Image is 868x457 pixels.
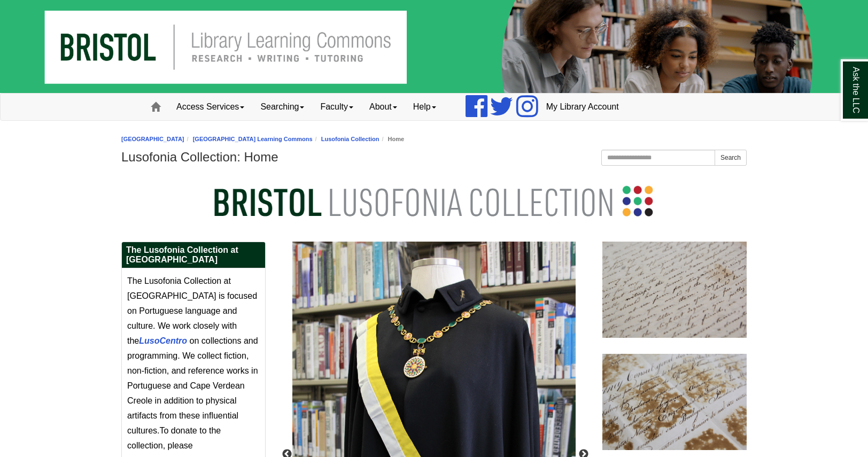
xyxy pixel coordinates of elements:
a: Searching [252,94,312,120]
li: Home [379,134,404,144]
a: Access Services [168,94,252,120]
a: LusoCentro [139,336,187,345]
a: Faculty [312,94,361,120]
a: My Library Account [538,94,627,120]
nav: breadcrumb [121,134,747,144]
button: Search [715,150,747,166]
a: [GEOGRAPHIC_DATA] Learning Commons [193,136,313,142]
a: About [361,94,405,120]
img: Bristol Lusofonia Collection [206,179,662,226]
a: Help [405,94,444,120]
span: The Lusofonia Collection at [GEOGRAPHIC_DATA] is focused on Portuguese language and culture. We w... [127,276,258,435]
h2: The Lusofonia Collection at [GEOGRAPHIC_DATA] [122,242,265,268]
h1: Lusofonia Collection: Home [121,150,747,165]
a: [GEOGRAPHIC_DATA] [121,136,184,142]
a: Lusofonia Collection [321,136,379,142]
